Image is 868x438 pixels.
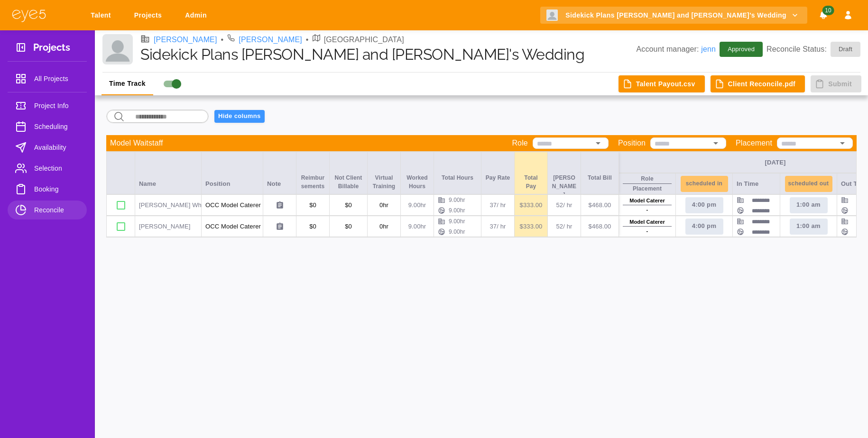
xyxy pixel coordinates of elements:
p: Worked Hours [405,173,430,191]
p: [GEOGRAPHIC_DATA] [324,34,404,46]
p: $ 0 [300,201,325,210]
img: Client logo [546,9,558,21]
span: 10 [822,6,834,15]
p: $ 468.00 [585,201,615,210]
button: Open [591,137,605,150]
p: Role [512,137,528,149]
li: • [306,34,309,46]
p: 0 hr [371,222,397,231]
span: Draft [833,45,858,54]
p: OCC Model Caterer [205,201,259,210]
p: - [646,227,648,235]
img: eye5 [11,9,46,22]
button: Sidekick Plans [PERSON_NAME] and [PERSON_NAME]'s Wedding [540,7,807,24]
p: - [646,206,648,214]
p: 9.00 hr [449,217,465,226]
p: $ 0 [333,201,363,210]
p: [PERSON_NAME] [552,173,577,194]
p: [PERSON_NAME] [139,222,197,231]
h1: Sidekick Plans [PERSON_NAME] and [PERSON_NAME]'s Wedding [140,46,636,64]
p: $ 0 [333,222,363,231]
p: OCC Model Caterer [205,222,259,231]
span: Project Info [34,100,79,111]
p: 9.00 hr [405,201,430,210]
a: Projects [128,7,171,24]
div: Note [263,152,296,194]
div: In Time [733,173,780,194]
button: 4:00 PM [685,197,723,213]
a: Admin [179,7,216,24]
p: 9.00 hr [449,206,465,215]
a: Talent [84,7,120,24]
li: • [221,34,224,46]
div: Name [135,152,202,194]
a: Scheduling [8,117,87,136]
p: Not Client Billable [333,173,363,191]
button: 4:00 PM [685,219,723,235]
p: Reconcile Status: [766,42,860,57]
a: Selection [8,159,87,178]
span: Selection [34,163,79,174]
button: Scheduled In [681,176,728,192]
span: Booking [34,183,79,195]
a: Project Info [8,96,87,115]
button: 1:00 AM [790,219,828,235]
button: Open [709,137,722,150]
button: Time Track [102,73,153,95]
p: $ 333.00 [518,222,544,231]
a: Reconcile [8,201,87,219]
p: $ 333.00 [518,201,544,210]
span: Scheduling [34,121,79,132]
button: 1:00 AM [790,197,828,213]
h3: Projects [33,42,70,56]
a: [PERSON_NAME] [154,34,217,46]
p: Model Waitstaff [110,137,163,149]
p: Model Caterer [629,218,665,226]
button: Talent Payout.csv [619,75,705,93]
p: 9.00 hr [405,222,430,231]
p: 52 / hr [552,201,577,210]
p: $ 468.00 [585,222,615,231]
p: Model Caterer [629,197,665,205]
p: [PERSON_NAME] Whilton [139,201,197,210]
span: Reconcile [34,204,79,216]
a: Availability [8,138,87,157]
p: 37 / hr [485,222,510,231]
p: Total Bill [585,173,615,182]
span: Availability [34,142,79,153]
button: Client Reconcile.pdf [711,75,805,93]
p: Total Hours [438,173,477,182]
p: Reimbursements [300,173,325,191]
div: Position [202,152,263,194]
p: Placement [633,184,662,193]
p: Account manager: [636,44,716,55]
p: 52 / hr [552,222,577,231]
a: jenn [701,45,716,53]
a: Booking [8,180,87,199]
button: Scheduled Out [785,176,832,192]
p: 9.00 hr [449,228,465,236]
p: 9.00 hr [449,196,465,204]
p: 0 hr [371,201,397,210]
button: Hide columns [214,110,265,123]
img: Client logo [102,34,133,64]
p: Virtual Training [371,173,397,191]
a: [PERSON_NAME] [239,34,302,46]
span: Approved [722,45,760,54]
a: All Projects [8,69,87,88]
p: Total Pay [518,173,544,191]
p: Placement [736,137,772,149]
p: Pay Rate [485,173,510,182]
p: Role [641,174,653,183]
button: Notifications [815,7,832,24]
p: 37 / hr [485,201,510,210]
button: Open [836,137,849,150]
p: $ 0 [300,222,325,231]
span: All Projects [34,73,79,84]
p: Position [618,137,646,149]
